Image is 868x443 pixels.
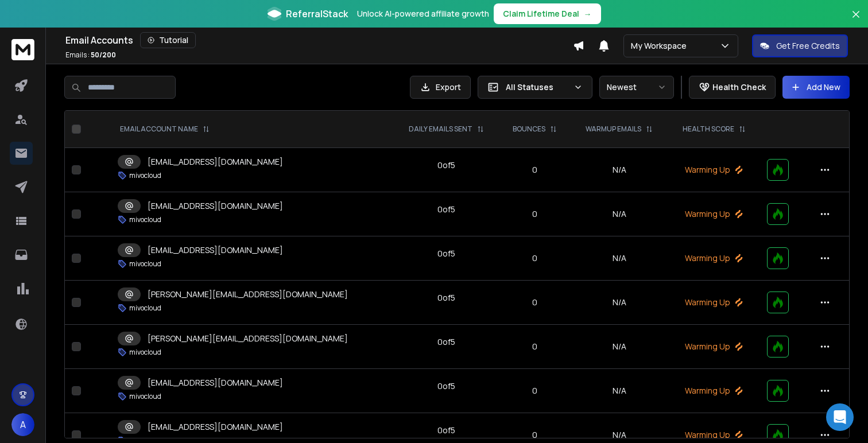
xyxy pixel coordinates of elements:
p: [EMAIL_ADDRESS][DOMAIN_NAME] [148,200,283,212]
p: 0 [506,164,564,176]
p: Unlock AI-powered affiliate growth [357,8,489,20]
p: Warming Up [675,164,753,176]
p: [EMAIL_ADDRESS][DOMAIN_NAME] [148,421,283,433]
p: mivocloud [129,348,161,357]
div: 0 of 5 [437,204,455,215]
button: Health Check [689,76,776,99]
td: N/A [571,369,668,413]
div: 0 of 5 [437,160,455,171]
p: Warming Up [675,341,753,352]
div: 0 of 5 [437,380,455,392]
div: EMAIL ACCOUNT NAME [120,125,210,134]
p: [EMAIL_ADDRESS][DOMAIN_NAME] [148,244,283,256]
p: BOUNCES [513,125,545,134]
p: All Statuses [506,81,569,93]
p: mivocloud [129,259,161,269]
p: [EMAIL_ADDRESS][DOMAIN_NAME] [148,156,283,168]
p: Warming Up [675,429,753,441]
p: 0 [506,208,564,220]
p: DAILY EMAILS SENT [409,125,472,134]
button: A [11,413,34,436]
p: Warming Up [675,208,753,220]
button: Add New [782,76,850,99]
button: Export [410,76,471,99]
button: Tutorial [140,32,196,48]
p: mivocloud [129,215,161,224]
p: Emails : [65,50,116,60]
td: N/A [571,236,668,281]
div: 0 of 5 [437,425,455,436]
p: 0 [506,341,564,352]
span: → [584,8,592,20]
div: 0 of 5 [437,336,455,348]
p: mivocloud [129,171,161,180]
p: mivocloud [129,304,161,313]
p: 0 [506,252,564,264]
p: My Workspace [631,40,691,52]
p: Warming Up [675,385,753,397]
span: ReferralStack [286,7,348,21]
td: N/A [571,281,668,325]
td: N/A [571,325,668,369]
td: N/A [571,192,668,236]
p: HEALTH SCORE [683,125,734,134]
div: Email Accounts [65,32,573,48]
p: 0 [506,429,564,441]
button: Get Free Credits [752,34,848,57]
p: 0 [506,385,564,397]
p: [PERSON_NAME][EMAIL_ADDRESS][DOMAIN_NAME] [148,333,348,344]
p: [PERSON_NAME][EMAIL_ADDRESS][DOMAIN_NAME] [148,289,348,300]
p: [EMAIL_ADDRESS][DOMAIN_NAME] [148,377,283,388]
p: 0 [506,297,564,308]
div: Open Intercom Messenger [826,403,854,431]
p: Warming Up [675,297,753,308]
div: 0 of 5 [437,292,455,304]
button: Close banner [848,7,863,34]
p: Warming Up [675,252,753,264]
div: 0 of 5 [437,248,455,259]
button: Claim Lifetime Deal→ [494,3,601,24]
td: N/A [571,148,668,192]
p: Get Free Credits [776,40,840,52]
p: Health Check [712,81,766,93]
p: WARMUP EMAILS [586,125,641,134]
button: Newest [599,76,674,99]
span: 50 / 200 [91,50,116,60]
p: mivocloud [129,392,161,401]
